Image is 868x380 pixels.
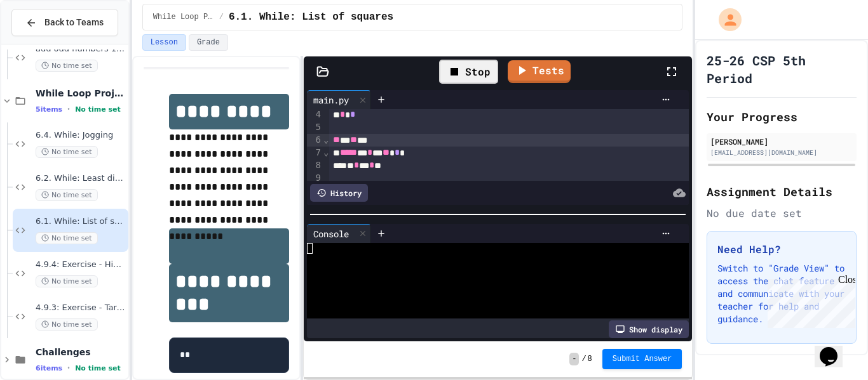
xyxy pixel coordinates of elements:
[307,227,355,240] div: Console
[36,105,62,114] span: 5 items
[11,9,118,36] button: Back to Teams
[307,172,323,185] div: 9
[763,274,855,328] iframe: chat widget
[310,184,368,202] div: History
[36,60,98,72] span: No time set
[36,173,126,184] span: 6.2. While: Least divisor
[36,232,98,244] span: No time set
[36,275,98,287] span: No time set
[307,108,323,121] div: 4
[36,303,126,313] span: 4.9.3: Exercise - Target Sum
[229,10,393,25] span: 6.1. While: List of squares
[67,104,70,114] span: •
[581,354,586,364] span: /
[5,5,88,81] div: Chat with us now!Close
[707,206,857,221] div: No due date set
[707,108,857,126] h2: Your Progress
[307,93,355,107] div: main.py
[710,148,853,157] div: [EMAIL_ADDRESS][DOMAIN_NAME]
[219,12,224,22] span: /
[36,88,126,99] span: While Loop Projects
[67,363,70,373] span: •
[307,90,371,109] div: main.py
[815,329,855,367] iframe: chat widget
[36,189,98,201] span: No time set
[307,159,323,172] div: 8
[142,34,186,51] button: Lesson
[705,5,745,34] div: My Account
[613,354,672,364] span: Submit Answer
[717,262,846,325] p: Switch to "Grade View" to access the chat feature and communicate with your teacher for help and ...
[36,318,98,331] span: No time set
[153,12,214,22] span: While Loop Projects
[36,130,126,141] span: 6.4. While: Jogging
[717,242,846,257] h3: Need Help?
[569,353,579,365] span: -
[508,60,571,83] a: Tests
[707,183,857,200] h2: Assignment Details
[36,216,126,227] span: 6.1. While: List of squares
[189,34,228,51] button: Grade
[75,105,121,114] span: No time set
[707,51,857,87] h1: 25-26 CSP 5th Period
[323,147,329,157] span: Fold line
[44,16,104,29] span: Back to Teams
[307,224,371,243] div: Console
[36,346,126,358] span: Challenges
[36,364,62,372] span: 6 items
[36,259,126,270] span: 4.9.4: Exercise - Higher or Lower I
[36,146,98,158] span: No time set
[307,147,323,159] div: 7
[602,349,682,369] button: Submit Answer
[36,44,126,55] span: add odd numbers 1-1000
[323,134,329,145] span: Fold line
[588,354,592,364] span: 8
[75,364,121,372] span: No time set
[609,320,689,338] div: Show display
[439,60,498,84] div: Stop
[307,121,323,134] div: 5
[710,136,853,147] div: [PERSON_NAME]
[307,134,323,147] div: 6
